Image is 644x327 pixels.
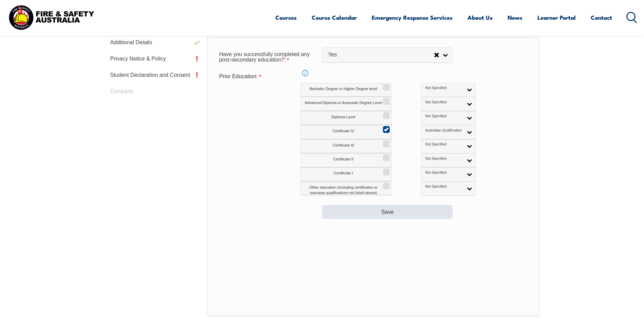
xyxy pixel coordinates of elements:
[425,170,463,175] span: Not Specified
[300,125,392,139] label: Certificate IV
[425,156,463,161] span: Not Specified
[300,153,392,167] label: Certificate II
[300,182,392,195] label: Other education (including certificates or overseas qualifications not listed above)
[300,139,392,153] label: Certificate III
[425,184,463,189] span: Not Specified
[425,142,463,147] span: Not Specified
[425,86,463,90] span: Not Specified
[425,114,463,119] span: Not Specified
[300,111,392,125] label: Diploma Level
[425,128,463,133] span: Australian Qualification
[214,47,322,66] div: Have you successfully completed any post-secondary education? is required.
[467,8,493,27] a: About Us
[300,83,392,97] label: Bachelor Degree or Higher Degree level
[591,8,612,27] a: Contact
[214,70,322,83] div: Prior Education is required.
[322,205,453,219] button: Save
[300,97,392,111] label: Advanced Diploma or Associate Degree Level
[425,100,463,105] span: Not Specified
[300,168,392,182] label: Certificate I
[105,34,204,51] a: Additional Details
[312,8,357,27] a: Course Calendar
[537,8,576,27] a: Learner Portal
[300,68,310,78] a: Info
[508,8,522,27] a: News
[372,8,453,27] a: Emergency Response Services
[105,51,204,67] a: Privacy Notice & Policy
[219,51,310,63] span: Have you successfully completed any post-secondary education?:
[328,51,434,58] span: Yes
[275,8,297,27] a: Courses
[105,67,204,83] a: Student Declaration and Consent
